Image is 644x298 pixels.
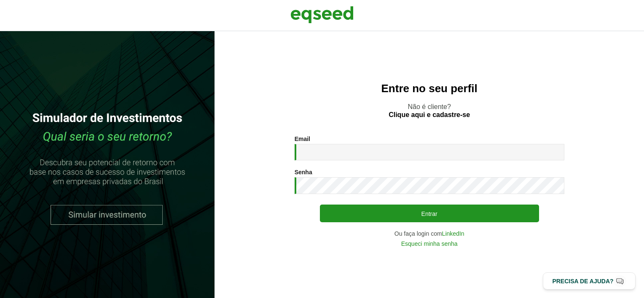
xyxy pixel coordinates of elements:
[231,103,627,119] p: Não é cliente?
[295,136,310,142] label: Email
[231,82,627,95] h2: Entre no seu perfil
[295,231,564,237] div: Ou faça login com
[389,112,470,118] a: Clique aqui e cadastre-se
[442,231,464,237] a: LinkedIn
[320,205,539,222] button: Entrar
[401,241,458,247] a: Esqueci minha senha
[290,4,354,25] img: EqSeed Logo
[295,169,312,175] label: Senha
